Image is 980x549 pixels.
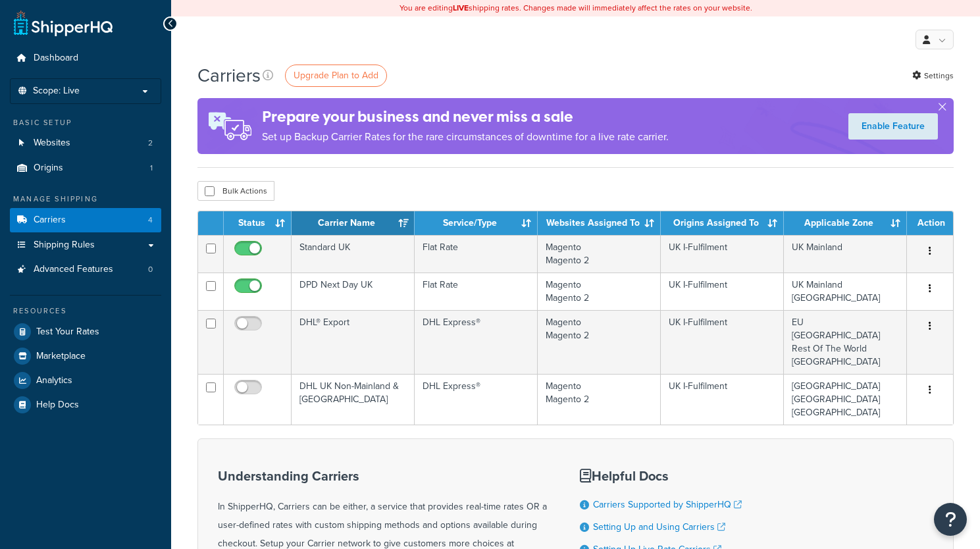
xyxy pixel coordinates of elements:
a: Settings [912,66,954,85]
span: 0 [148,264,153,275]
td: Flat Rate [415,273,538,310]
span: Test Your Rates [36,327,99,338]
a: Shipping Rules [10,233,161,257]
span: Marketplace [36,351,86,362]
th: Applicable Zone: activate to sort column ascending [784,211,907,235]
td: EU [GEOGRAPHIC_DATA] Rest Of The World [GEOGRAPHIC_DATA] [784,310,907,374]
td: UK I-Fulfilment [661,235,784,273]
a: Help Docs [10,393,161,417]
a: Upgrade Plan to Add [285,65,387,87]
a: Carriers 4 [10,208,161,232]
li: Websites [10,131,161,155]
td: DHL UK Non-Mainland & [GEOGRAPHIC_DATA] [292,374,415,425]
a: Marketplace [10,344,161,368]
th: Action [907,211,953,235]
div: Basic Setup [10,117,161,128]
button: Bulk Actions [197,181,274,201]
span: Upgrade Plan to Add [294,68,378,82]
a: Enable Feature [848,113,938,140]
a: Dashboard [10,46,161,70]
div: Manage Shipping [10,194,161,205]
td: UK I-Fulfilment [661,273,784,310]
td: UK Mainland [784,235,907,273]
th: Service/Type: activate to sort column ascending [415,211,538,235]
span: Shipping Rules [34,240,95,251]
a: ShipperHQ Home [14,10,113,36]
h4: Prepare your business and never miss a sale [262,106,669,128]
th: Carrier Name: activate to sort column ascending [292,211,415,235]
li: Advanced Features [10,257,161,282]
td: UK I-Fulfilment [661,374,784,425]
td: Magento Magento 2 [538,235,661,273]
td: Magento Magento 2 [538,310,661,374]
li: Carriers [10,208,161,232]
td: DPD Next Day UK [292,273,415,310]
a: Setting Up and Using Carriers [593,520,725,534]
td: [GEOGRAPHIC_DATA] [GEOGRAPHIC_DATA] [GEOGRAPHIC_DATA] [784,374,907,425]
span: Scope: Live [33,86,80,97]
a: Websites 2 [10,131,161,155]
b: LIVE [453,2,469,14]
a: Test Your Rates [10,320,161,344]
span: Origins [34,163,63,174]
h3: Helpful Docs [580,469,752,483]
td: DHL® Export [292,310,415,374]
span: Advanced Features [34,264,113,275]
td: UK Mainland [GEOGRAPHIC_DATA] [784,273,907,310]
h3: Understanding Carriers [218,469,547,483]
span: 4 [148,215,153,226]
td: Magento Magento 2 [538,374,661,425]
td: Standard UK [292,235,415,273]
th: Websites Assigned To: activate to sort column ascending [538,211,661,235]
span: Analytics [36,375,72,386]
li: Origins [10,156,161,180]
h1: Carriers [197,63,261,88]
td: UK I-Fulfilment [661,310,784,374]
th: Origins Assigned To: activate to sort column ascending [661,211,784,235]
span: Dashboard [34,53,78,64]
span: Help Docs [36,400,79,411]
a: Origins 1 [10,156,161,180]
td: Magento Magento 2 [538,273,661,310]
td: DHL Express® [415,374,538,425]
img: ad-rules-rateshop-fe6ec290ccb7230408bd80ed9643f0289d75e0ffd9eb532fc0e269fcd187b520.png [197,98,262,154]
a: Analytics [10,369,161,392]
span: Carriers [34,215,66,226]
div: Resources [10,305,161,317]
span: 1 [150,163,153,174]
a: Carriers Supported by ShipperHQ [593,498,742,511]
td: DHL Express® [415,310,538,374]
span: Websites [34,138,70,149]
span: 2 [148,138,153,149]
td: Flat Rate [415,235,538,273]
th: Status: activate to sort column ascending [224,211,292,235]
button: Open Resource Center [934,503,967,536]
a: Advanced Features 0 [10,257,161,282]
p: Set up Backup Carrier Rates for the rare circumstances of downtime for a live rate carrier. [262,128,669,146]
